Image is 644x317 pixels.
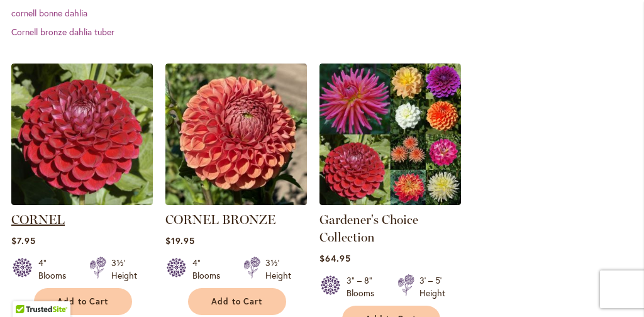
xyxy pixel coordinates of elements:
span: Add to Cart [57,296,109,307]
a: cornell bonne dahlia [11,7,87,19]
button: Add to Cart [34,288,132,315]
a: CORNEL [11,196,153,208]
a: Gardener's Choice Collection [319,212,418,245]
img: CORNEL BRONZE [165,64,307,205]
div: 3½' Height [265,257,291,282]
img: Gardener's Choice Collection [319,64,461,205]
a: Cornell bronze dahlia tuber [11,26,114,38]
span: $64.95 [319,252,351,264]
span: $19.95 [165,235,195,247]
div: 4" Blooms [38,257,74,282]
span: $7.95 [11,235,36,247]
div: 3' – 5' Height [419,274,445,299]
div: 4" Blooms [192,257,228,282]
a: CORNEL [11,212,65,227]
span: Add to Cart [211,296,263,307]
div: 3½' Height [111,257,137,282]
button: Add to Cart [188,288,286,315]
a: CORNEL BRONZE [165,212,275,227]
img: CORNEL [11,64,153,205]
div: 3" – 8" Blooms [347,274,382,299]
a: CORNEL BRONZE [165,196,307,208]
iframe: Launch Accessibility Center [9,272,45,308]
a: Gardener's Choice Collection [319,196,461,208]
